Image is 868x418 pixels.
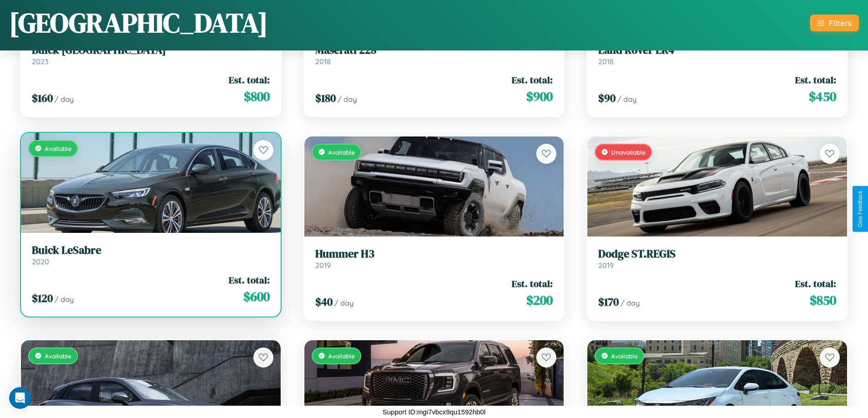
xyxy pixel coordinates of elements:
[45,145,72,152] span: Available
[526,291,553,309] span: $ 200
[229,73,270,86] span: Est. total:
[315,261,331,270] span: 2019
[810,291,836,309] span: $ 850
[328,352,355,360] span: Available
[611,148,646,156] span: Unavailable
[598,57,614,66] span: 2018
[32,57,48,66] span: 2023
[598,44,836,66] a: Land Rover LR42018
[611,352,638,360] span: Available
[829,18,852,28] div: Filters
[243,287,270,306] span: $ 600
[315,44,553,57] h3: Maserati 228
[244,87,270,106] span: $ 800
[809,87,836,106] span: $ 450
[338,95,357,104] span: / day
[334,298,354,307] span: / day
[810,15,859,31] button: Filters
[32,91,53,106] span: $ 160
[315,44,553,66] a: Maserati 2282018
[9,4,268,41] h1: [GEOGRAPHIC_DATA]
[621,298,640,307] span: / day
[512,73,553,86] span: Est. total:
[32,257,49,266] span: 2020
[315,57,331,66] span: 2018
[598,44,836,57] h3: Land Rover LR4
[32,44,270,57] h3: Buick [GEOGRAPHIC_DATA]
[32,291,53,306] span: $ 120
[315,247,553,270] a: Hummer H32019
[598,91,616,106] span: $ 90
[526,87,553,106] span: $ 900
[55,295,74,304] span: / day
[315,247,553,261] h3: Hummer H3
[598,247,836,270] a: Dodge ST.REGIS2019
[32,244,270,257] h3: Buick LeSabre
[32,244,270,266] a: Buick LeSabre2020
[383,406,486,418] p: Support ID: mgi7vbcx9qu1592hb0l
[55,95,74,104] span: / day
[617,95,637,104] span: / day
[598,261,614,270] span: 2019
[598,247,836,261] h3: Dodge ST.REGIS
[857,191,863,227] div: Give Feedback
[598,294,619,309] span: $ 170
[45,352,72,360] span: Available
[795,73,836,86] span: Est. total:
[9,387,31,409] iframe: Intercom live chat
[315,294,333,309] span: $ 40
[32,44,270,66] a: Buick [GEOGRAPHIC_DATA]2023
[328,148,355,156] span: Available
[795,277,836,290] span: Est. total:
[512,277,553,290] span: Est. total:
[229,273,270,287] span: Est. total:
[315,91,336,106] span: $ 180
